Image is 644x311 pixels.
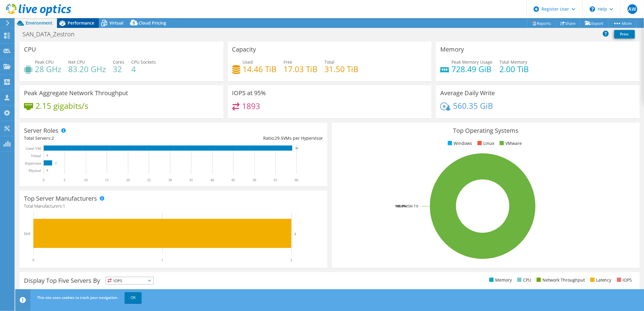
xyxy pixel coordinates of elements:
text: 30 [168,178,172,182]
a: OK [125,292,142,303]
tspan: 100.0% [395,204,406,208]
a: Print [614,30,635,38]
li: IOPS [615,277,632,283]
div: Total Servers: [24,135,173,142]
text: 20 [126,178,130,182]
text: Hypervisor [25,161,41,166]
h3: Memory [440,46,464,53]
text: 59 [295,147,298,150]
span: Peak CPU [35,59,54,65]
h4: 1893 [242,103,260,109]
h4: 560.35 GiB [453,102,493,109]
span: 29.5 [275,135,283,141]
text: 0 [47,169,48,172]
span: AW [628,4,637,14]
h4: 32 [113,66,124,72]
span: Performance [68,20,94,26]
h4: 4 [131,66,156,72]
text: 2 [55,162,57,165]
span: Peak Memory Usage [451,59,492,65]
a: Share [556,18,581,28]
text: 0 [47,154,48,157]
h3: Top Server Manufacturers [24,195,97,202]
svg: \n [590,6,595,12]
tspan: ESXi 7.0 [406,204,418,208]
h4: 17.03 TiB [284,66,318,72]
text: 2 [290,258,292,262]
h3: Average Daily Write [440,90,495,96]
h4: 2.00 TiB [499,66,529,72]
h3: Peak Aggregate Network Throughput [24,90,128,96]
span: Free [284,59,293,65]
span: Cloud Pricing [139,20,166,26]
li: Windows [446,140,472,147]
h4: 728.49 GiB [451,66,492,72]
span: 2 [52,135,54,141]
h3: Top Operating Systems [336,127,635,134]
h4: 31.50 TiB [325,66,359,72]
span: IOPS [106,277,153,284]
text: 50 [253,178,256,182]
h4: 28 GHz [35,66,61,72]
text: 40 [210,178,214,182]
span: 1 [63,203,65,209]
h4: 2.15 gigabits/s [35,102,88,109]
h1: SAN_DATA_Zestron [20,31,84,38]
text: Dell [24,232,30,236]
text: 1 [161,258,163,262]
h4: Total Manufacturers: [24,203,323,209]
span: Environment [26,20,52,26]
text: 60 [295,178,298,182]
text: Guest VM [26,146,41,151]
text: 55 [273,178,277,182]
text: 5 [64,178,65,182]
h3: CPU [24,46,36,53]
li: Linux [476,140,494,147]
a: More [608,18,636,28]
li: CPU [516,277,531,283]
li: Network Throughput [535,277,585,283]
div: Ratio: VMs per Hypervisor [173,135,323,142]
h4: 83.20 GHz [68,66,106,72]
text: 0 [43,178,45,182]
h3: Server Roles [24,127,59,134]
span: Cores [113,59,124,65]
text: Physical [29,169,41,173]
text: 35 [189,178,193,182]
text: 25 [147,178,151,182]
h3: Capacity [232,46,256,53]
span: Total [325,59,335,65]
h4: 14.46 TiB [243,66,277,72]
span: Net CPU [68,59,85,65]
text: 10 [84,178,88,182]
text: Virtual [31,154,41,158]
h3: IOPS at 95% [232,90,266,96]
span: Total Memory [499,59,527,65]
text: 15 [105,178,109,182]
a: Export [580,18,609,28]
li: Latency [589,277,612,283]
span: Used [243,59,253,65]
span: Virtual [109,20,123,26]
text: 2 [294,232,296,236]
li: VMware [498,140,522,147]
text: 0 [32,258,34,262]
span: CPU Sockets [131,59,156,65]
text: 45 [231,178,235,182]
span: This site uses cookies to track your navigation. [37,295,118,300]
li: Memory [488,277,512,283]
a: Reports [527,18,556,28]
